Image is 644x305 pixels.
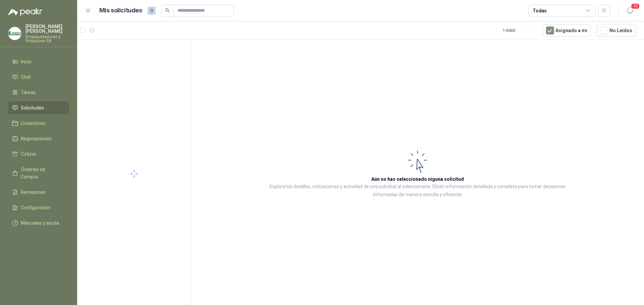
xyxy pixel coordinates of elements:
span: Licitaciones [21,120,46,127]
div: 1 - 0 de 0 [503,25,537,36]
span: Solicitudes [21,104,44,111]
button: Asignado a mi [542,24,591,37]
span: Manuales y ayuda [21,219,59,227]
span: Remisiones [21,188,46,196]
span: Chat [21,73,31,81]
button: No Leídos [596,24,636,37]
a: Solicitudes [8,101,69,114]
a: Inicio [8,55,69,68]
p: [PERSON_NAME] [PERSON_NAME] [25,24,69,33]
h1: Mis solicitudes [99,6,142,15]
img: Logo peakr [8,8,42,16]
span: Configuración [21,204,50,211]
a: Negociaciones [8,132,69,145]
button: 10 [624,5,636,17]
span: 10 [631,3,640,9]
span: Órdenes de Compra [21,166,63,180]
a: Manuales y ayuda [8,217,69,229]
span: Tareas [21,89,36,96]
a: Remisiones [8,186,69,199]
a: Configuración [8,201,69,214]
a: Tareas [8,86,69,99]
span: Negociaciones [21,135,52,142]
img: Company Logo [8,27,21,40]
span: Inicio [21,58,32,65]
a: Cotizar [8,148,69,160]
a: Licitaciones [8,117,69,130]
span: Cotizar [21,150,36,158]
a: Chat [8,71,69,83]
span: search [165,8,170,13]
a: Órdenes de Compra [8,163,69,183]
span: 0 [148,7,156,15]
p: Explora los detalles, cotizaciones y actividad de una solicitud al seleccionarla. Obtén informaci... [258,183,577,199]
div: Todas [533,7,547,14]
h3: Aún no has seleccionado niguna solicitud [371,175,464,183]
p: Empaquetaduras y Empaques SA [25,35,69,43]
